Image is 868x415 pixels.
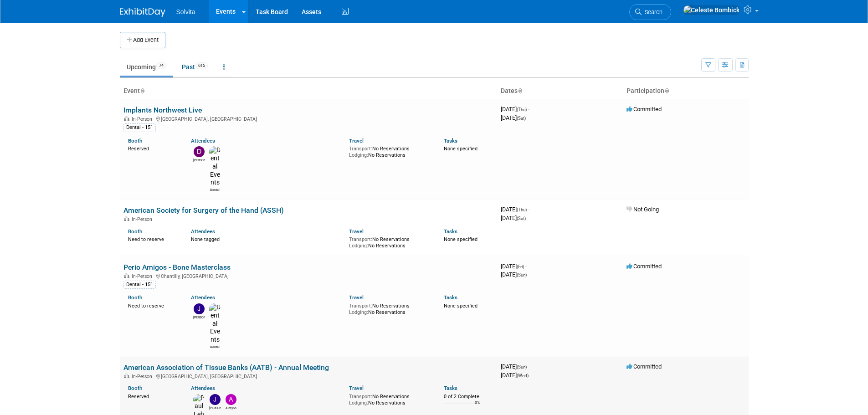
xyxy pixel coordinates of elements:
[120,8,165,17] img: ExhibitDay
[349,309,368,315] span: Lodging:
[128,301,178,309] div: Need to reserve
[349,303,372,309] span: Transport:
[642,9,663,15] span: Search
[128,235,178,243] div: Need to reserve
[501,263,527,270] span: [DATE]
[210,394,221,405] img: Jeremy Wofford
[528,106,529,113] span: -
[517,264,524,269] span: (Fri)
[123,272,493,279] div: Chantilly, [GEOGRAPHIC_DATA]
[444,146,478,152] span: None specified
[501,372,529,379] span: [DATE]
[120,32,165,48] button: Add Event
[195,62,208,69] span: 615
[517,207,527,212] span: (Thu)
[123,106,202,114] a: Implants Northwest Live
[193,314,205,320] div: Jeremy Northcutt
[497,83,623,99] th: Dates
[191,228,215,235] a: Attendees
[627,363,662,370] span: Committed
[444,385,457,391] a: Tasks
[349,400,368,406] span: Lodging:
[623,83,749,99] th: Participation
[140,87,144,94] a: Sort by Event Name
[501,271,527,278] span: [DATE]
[627,106,662,113] span: Committed
[225,405,236,410] div: Aireyon Guy
[191,235,342,243] div: None tagged
[349,294,364,301] a: Travel
[124,216,129,221] img: In-Person Event
[349,385,364,391] a: Travel
[501,215,526,221] span: [DATE]
[444,228,457,235] a: Tasks
[191,138,215,144] a: Attendees
[501,114,526,121] span: [DATE]
[517,373,529,378] span: (Wed)
[349,394,372,400] span: Transport:
[501,106,529,113] span: [DATE]
[123,363,329,372] a: American Association of Tissue Banks (AATB) - Annual Meeting
[226,394,236,405] img: Aireyon Guy
[518,87,522,94] a: Sort by Start Date
[191,385,215,391] a: Attendees
[349,236,372,242] span: Transport:
[501,206,529,213] span: [DATE]
[132,374,155,379] span: In-Person
[349,243,368,249] span: Lodging:
[444,394,493,400] div: 0 of 2 Complete
[209,303,221,344] img: Dental Events
[349,146,372,152] span: Transport:
[528,363,529,370] span: -
[209,146,221,187] img: Dental Events
[517,116,526,121] span: (Sat)
[528,206,529,213] span: -
[123,115,493,122] div: [GEOGRAPHIC_DATA], [GEOGRAPHIC_DATA]
[349,144,430,158] div: No Reservations No Reservations
[349,152,368,158] span: Lodging:
[209,405,221,410] div: Jeremy Wofford
[627,263,662,270] span: Committed
[128,144,178,152] div: Reserved
[349,138,364,144] a: Travel
[664,87,669,94] a: Sort by Participation Type
[124,374,129,378] img: In-Person Event
[120,83,497,99] th: Event
[517,272,527,277] span: (Sun)
[194,303,205,314] img: Jeremy Northcutt
[128,294,142,301] a: Booth
[132,216,155,222] span: In-Person
[517,216,526,221] span: (Sat)
[209,187,221,192] div: Dental Events
[191,294,215,301] a: Attendees
[349,392,430,406] div: No Reservations No Reservations
[193,157,205,163] div: David Busenhart
[475,400,480,413] td: 0%
[128,138,142,144] a: Booth
[501,363,529,370] span: [DATE]
[132,116,155,122] span: In-Person
[175,58,215,76] a: Past615
[176,8,195,15] span: Solvita
[525,263,527,270] span: -
[517,364,527,369] span: (Sun)
[132,273,155,279] span: In-Person
[120,58,173,76] a: Upcoming74
[194,146,205,157] img: David Busenhart
[444,138,457,144] a: Tasks
[444,236,478,242] span: None specified
[123,263,231,272] a: Perio Amigos - Bone Masterclass
[629,4,671,20] a: Search
[349,228,364,235] a: Travel
[517,107,527,112] span: (Thu)
[209,344,221,349] div: Dental Events
[349,235,430,249] div: No Reservations No Reservations
[683,5,740,15] img: Celeste Bombick
[124,116,129,121] img: In-Person Event
[124,273,129,278] img: In-Person Event
[156,62,166,69] span: 74
[123,123,156,132] div: Dental - 151
[123,281,156,289] div: Dental - 151
[123,206,284,215] a: American Society for Surgery of the Hand (ASSH)
[627,206,659,213] span: Not Going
